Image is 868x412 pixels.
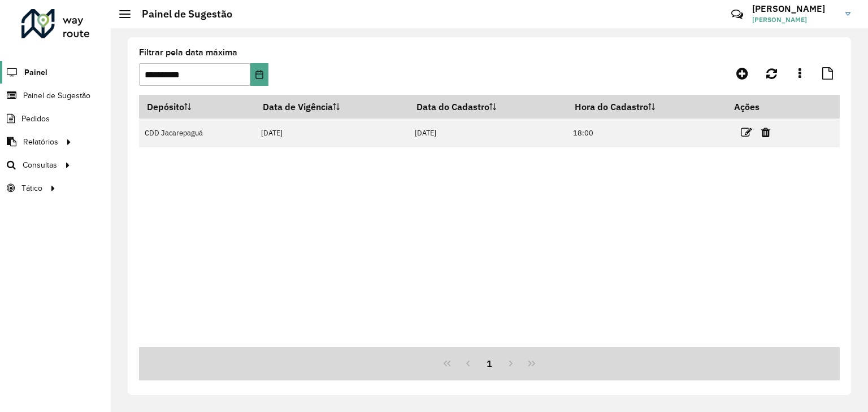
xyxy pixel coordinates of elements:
span: Tático [21,182,42,194]
span: Painel de Sugestão [23,90,90,102]
h3: [PERSON_NAME] [752,3,837,14]
th: Data do Cadastro [409,95,567,119]
span: Painel [24,67,47,78]
span: Relatórios [23,136,58,148]
button: 1 [479,353,500,374]
span: Pedidos [21,113,50,125]
h2: Painel de Sugestão [131,8,232,20]
a: Editar [741,125,752,140]
td: CDD Jacarepaguá [139,119,255,147]
td: 18:00 [567,119,727,147]
th: Hora do Cadastro [567,95,727,119]
td: [DATE] [409,119,567,147]
td: [DATE] [255,119,409,147]
a: Contato Rápido [725,2,749,27]
th: Data de Vigência [255,95,409,119]
a: Excluir [761,125,770,140]
label: Filtrar pela data máxima [139,46,237,59]
span: Consultas [23,159,57,171]
th: Depósito [139,95,255,119]
th: Ações [726,95,794,119]
button: Choose Date [250,63,268,86]
span: [PERSON_NAME] [752,15,837,25]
